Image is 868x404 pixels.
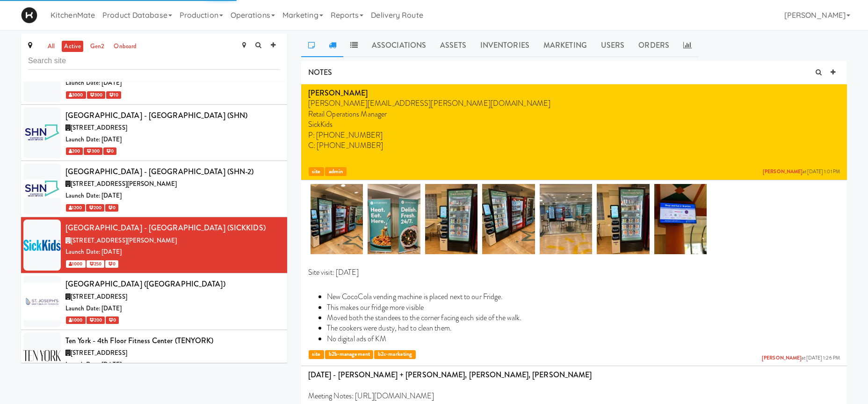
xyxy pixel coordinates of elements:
span: 200 [87,316,105,324]
p: P: [PHONE_NUMBER] [308,130,840,140]
span: 300 [84,147,102,155]
div: Launch Date: [DATE] [65,246,280,258]
span: [STREET_ADDRESS] [71,123,127,132]
li: [GEOGRAPHIC_DATA] - [GEOGRAPHIC_DATA] (SHN-2)[STREET_ADDRESS][PERSON_NAME]Launch Date: [DATE] 120... [21,161,287,217]
span: NOTES [308,67,333,78]
a: [PERSON_NAME] [763,168,803,175]
span: 10 [106,91,121,99]
div: [GEOGRAPHIC_DATA] - [GEOGRAPHIC_DATA] (SHN-2) [65,165,280,179]
span: 3000 [66,91,86,99]
p: Meeting Notes: [URL][DOMAIN_NAME] [308,391,840,401]
img: fnc2qksc0zkgvgubxchd.jpg [482,184,535,254]
img: vjawmastkdo3ayxfk0tx.jpg [654,184,707,254]
div: [GEOGRAPHIC_DATA] - [GEOGRAPHIC_DATA] (SICKKIDS) [65,221,280,235]
span: 0 [105,260,118,268]
a: active [62,41,83,52]
a: [PERSON_NAME] [762,354,802,361]
div: [GEOGRAPHIC_DATA] ([GEOGRAPHIC_DATA]) [65,277,280,291]
img: l2smyalyc8aodrudhj6f.jpg [425,184,478,254]
input: Search site [28,52,280,70]
span: at [DATE] 1:01 PM [763,169,840,176]
div: Launch Date: [DATE] [65,303,280,315]
a: Inventories [473,34,536,57]
li: The cookers were dusty, had to clean them. [327,323,840,333]
span: admin [325,167,347,176]
p: [PERSON_NAME][EMAIL_ADDRESS][PERSON_NAME][DOMAIN_NAME] [308,98,840,109]
li: [GEOGRAPHIC_DATA] - [GEOGRAPHIC_DATA] (SHN)[STREET_ADDRESS]Launch Date: [DATE] 200 300 0 [21,105,287,161]
span: 1200 [66,204,85,212]
li: [GEOGRAPHIC_DATA] ([GEOGRAPHIC_DATA])[STREET_ADDRESS]Launch Date: [DATE] 1000 200 0 [21,273,287,330]
li: Ten York - 4th Floor Fitness Center (TENYORK)[STREET_ADDRESS]Launch Date: [DATE] 1388 200 0 [21,330,287,386]
span: 300 [87,91,105,99]
li: No digital ads of KM [327,334,840,344]
div: [GEOGRAPHIC_DATA] - [GEOGRAPHIC_DATA] (SHN) [65,109,280,123]
span: 1000 [66,316,86,324]
a: gen2 [88,41,107,52]
p: Site visit: [DATE] [308,267,840,278]
span: at [DATE] 1:26 PM [762,355,840,362]
li: New CocoCola vending machine is placed next to our Fridge. [327,292,840,302]
a: onboard [111,41,139,52]
a: Associations [365,34,433,57]
span: 250 [87,260,104,268]
a: all [45,41,57,52]
img: jgahys4qak7lpuhz5vis.jpg [368,184,420,254]
img: bwwlbwjnpj1yri3rjk2w.jpg [540,184,593,254]
div: Launch Date: [DATE] [65,134,280,146]
li: This makes our fridge more visible [327,302,840,313]
img: oc9vcpsfiz5fobtawd9v.jpg [597,184,650,254]
strong: [PERSON_NAME] [308,88,368,98]
span: [STREET_ADDRESS] [71,292,127,301]
li: Moved both the standees to the corner facing each side of the walk. [327,313,840,323]
div: Launch Date: [DATE] [65,190,280,202]
span: 200 [66,147,83,155]
img: jdusii5nwomf35gxrwng.jpg [311,184,363,254]
div: Launch Date: [DATE] [65,77,280,89]
div: Ten York - 4th Floor Fitness Center (TENYORK) [65,334,280,348]
span: 0 [105,204,118,212]
span: [STREET_ADDRESS] [71,348,127,357]
a: Assets [433,34,473,57]
span: 200 [86,204,104,212]
span: 1000 [66,260,86,268]
span: site [309,167,324,176]
span: [STREET_ADDRESS][PERSON_NAME] [71,179,177,188]
span: b2c-marketing [374,350,415,359]
div: Launch Date: [DATE] [65,359,280,371]
img: Micromart [21,7,37,23]
p: SickKids [308,119,840,130]
p: Retail Operations Manager [308,109,840,119]
a: Users [594,34,632,57]
strong: [DATE] - [PERSON_NAME] + [PERSON_NAME], [PERSON_NAME], [PERSON_NAME] [308,369,592,380]
span: site [309,350,324,359]
a: Marketing [536,34,594,57]
li: [GEOGRAPHIC_DATA] - [GEOGRAPHIC_DATA] (SICKKIDS)[STREET_ADDRESS][PERSON_NAME]Launch Date: [DATE] ... [21,217,287,273]
span: [STREET_ADDRESS][PERSON_NAME] [71,236,177,245]
p: C: [PHONE_NUMBER] [308,140,840,151]
span: 0 [103,147,116,155]
span: b2b-management [325,350,373,359]
a: Orders [631,34,676,57]
span: 0 [106,316,119,324]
